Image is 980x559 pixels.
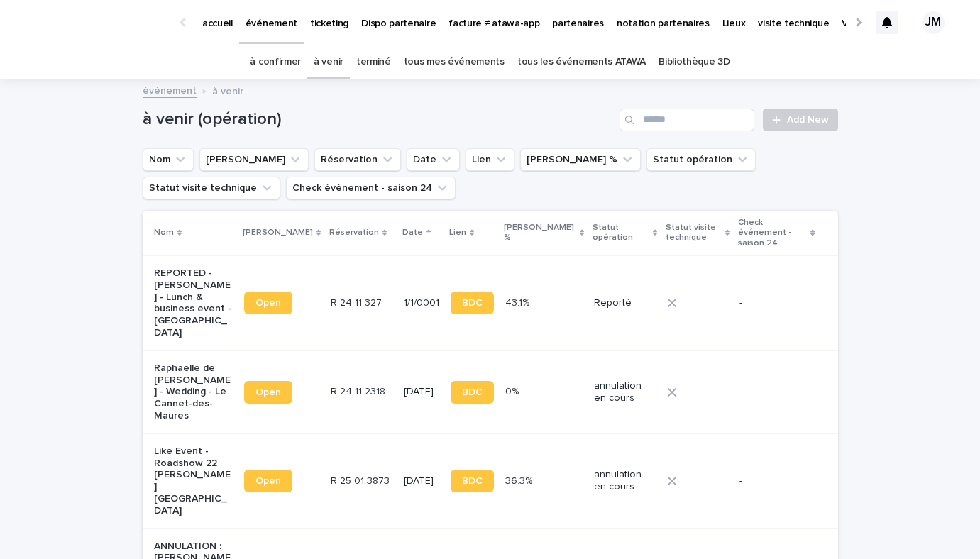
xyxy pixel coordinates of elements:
tr: Like Event - Roadshow 22 [PERSON_NAME][GEOGRAPHIC_DATA]OpenR 25 01 3873R 25 01 3873 [DATE]BDC36.3... [143,433,838,528]
img: Ls34BcGeRexTGTNfXpUC [28,9,166,37]
p: 1/1/0001 [404,297,439,309]
span: Open [255,476,281,486]
p: Date [402,225,423,240]
a: Open [244,292,292,314]
p: [PERSON_NAME] [243,225,313,240]
p: [DATE] [404,386,439,398]
button: Lien Stacker [199,148,309,171]
p: Lien [449,225,466,240]
p: Réservation [329,225,379,240]
a: Open [244,470,292,492]
button: Réservation [314,148,401,171]
p: à venir [212,82,243,98]
p: R 24 11 327 [331,294,385,309]
button: Lien [466,148,514,171]
a: terminé [356,45,391,79]
button: Statut visite technique [143,177,280,199]
p: - [739,297,815,309]
p: 43.1% [505,294,532,309]
a: tous les événements ATAWA [517,45,646,79]
a: Add New [763,109,837,131]
a: BDC [451,470,494,492]
a: Open [244,381,292,404]
span: BDC [462,476,483,486]
p: [PERSON_NAME] % [504,220,577,246]
p: Reporté [594,297,656,309]
p: - [739,475,815,487]
p: REPORTED - [PERSON_NAME] - Lunch & business event - [GEOGRAPHIC_DATA] [154,267,233,339]
p: 0% [505,383,522,398]
span: BDC [462,298,483,308]
p: - [739,386,815,398]
p: Statut visite technique [666,220,722,246]
a: BDC [451,381,494,404]
p: annulation en cours [594,380,656,404]
p: 36.3% [505,472,535,487]
p: [DATE] [404,475,439,487]
a: Bibliothèque 3D [659,45,730,79]
p: Check événement - saison 24 [738,215,807,251]
button: Marge % [520,148,641,171]
p: Like Event - Roadshow 22 [PERSON_NAME][GEOGRAPHIC_DATA] [154,445,233,517]
span: Open [255,298,281,308]
span: BDC [462,387,483,397]
p: Raphaelle de [PERSON_NAME] - Wedding - Le Cannet-des-Maures [154,362,233,422]
button: Nom [143,148,194,171]
a: BDC [451,292,494,314]
p: R 24 11 2318 [331,383,388,398]
span: Open [255,387,281,397]
p: annulation en cours [594,469,656,493]
p: Nom [154,225,174,240]
a: à venir [314,45,343,79]
p: Statut opération [593,220,649,246]
div: JM [922,11,945,34]
a: à confirmer [250,45,301,79]
tr: Raphaelle de [PERSON_NAME] - Wedding - Le Cannet-des-MauresOpenR 24 11 2318R 24 11 2318 [DATE]BDC... [143,350,838,433]
button: Check événement - saison 24 [286,177,456,199]
h1: à venir (opération) [143,109,615,130]
tr: REPORTED - [PERSON_NAME] - Lunch & business event - [GEOGRAPHIC_DATA]OpenR 24 11 327R 24 11 327 1... [143,255,838,350]
span: Add New [787,115,829,125]
button: Date [407,148,460,171]
input: Search [620,109,754,131]
button: Statut opération [646,148,756,171]
a: tous mes événements [404,45,505,79]
p: R 25 01 3873 [331,472,392,487]
a: événement [143,82,197,98]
